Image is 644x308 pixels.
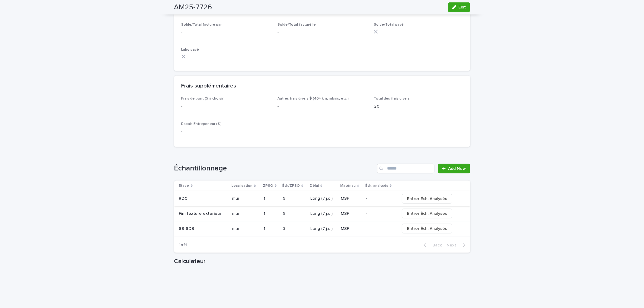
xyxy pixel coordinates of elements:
[366,225,368,231] p: -
[174,191,470,206] tr: RDCRDC murmur 11 99 Long (7 j.o.)MSPMSP -- Entrer Éch. Analysés
[232,183,252,189] p: Localisation
[283,210,287,216] p: 9
[341,225,351,231] p: MSP
[181,23,222,27] span: Solde/Total facturé par
[181,122,222,126] span: Rabais Entrepeneur (%)
[341,195,351,201] p: MSP
[448,2,470,12] button: Edit
[181,48,199,52] span: Labo payé
[366,195,368,201] p: -
[366,210,368,216] p: -
[263,183,273,189] p: ZPSO
[277,30,367,36] p: -
[310,196,336,201] p: Long (7 j.o.)
[407,196,447,202] span: Entrer Éch. Analysés
[181,83,236,90] h2: Frais supplémentaires
[310,183,319,189] p: Délai
[179,225,196,231] p: SS-SDB
[374,97,410,100] span: Total des frais divers
[341,210,351,216] p: MSP
[283,195,287,201] p: 9
[459,5,466,9] span: Edit
[448,167,466,171] span: Add New
[402,209,452,218] button: Entrer Éch. Analysés
[407,226,447,232] span: Entrer Éch. Analysés
[174,206,470,221] tr: Fini texturé extérieurFini texturé extérieur murmur 11 99 Long (7 j.o.)MSPMSP -- Entrer Éch. Anal...
[181,30,271,36] p: -
[174,258,470,265] h1: Calculateur
[447,243,460,247] span: Next
[264,195,266,201] p: 1
[444,243,470,248] button: Next
[232,195,241,201] p: mur
[174,238,192,252] p: 1 of 1
[174,164,375,173] h1: Échantillonnage
[174,3,212,12] h2: AM25-7726
[283,225,287,231] p: 3
[179,210,223,216] p: Fini texturé extérieur
[282,183,300,189] p: Éch/ZPSO
[232,225,241,231] p: mur
[402,224,452,233] button: Entrer Éch. Analysés
[374,23,404,27] span: Solde/Total payé
[419,243,444,248] button: Back
[277,103,367,110] p: -
[181,97,225,100] span: Frais de pont ($ à choisir)
[179,195,189,201] p: RDC
[181,129,271,135] p: -
[174,221,470,236] tr: SS-SDBSS-SDB murmur 11 33 Long (7 j.o.)MSPMSP -- Entrer Éch. Analysés
[232,210,241,216] p: mur
[438,164,470,173] a: Add New
[277,23,316,27] span: Solde/Total facturé le
[377,164,434,173] input: Search
[340,183,356,189] p: Matériau
[402,194,452,204] button: Entrer Éch. Analysés
[179,183,189,189] p: Étage
[264,225,266,231] p: 1
[310,226,336,231] p: Long (7 j.o.)
[429,243,442,247] span: Back
[277,97,349,100] span: Autres frais divers $ (40+ km, rabais, etc.)
[181,103,271,110] p: -
[365,183,388,189] p: Éch. analysés
[264,210,266,216] p: 1
[310,211,336,216] p: Long (7 j.o.)
[374,103,463,110] p: $ 0
[407,211,447,217] span: Entrer Éch. Analysés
